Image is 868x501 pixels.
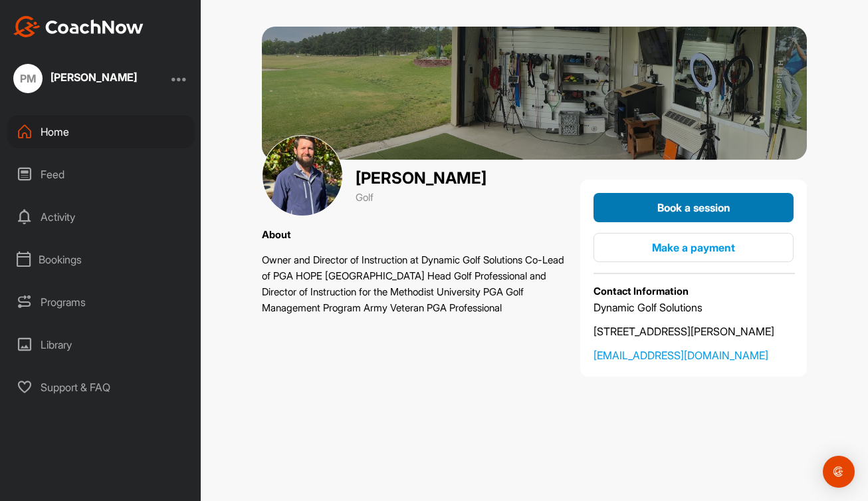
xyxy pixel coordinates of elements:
[262,228,291,241] label: About
[7,158,195,191] div: Feed
[657,201,730,214] span: Book a session
[13,64,43,93] div: PM
[594,323,794,339] p: [STREET_ADDRESS][PERSON_NAME]
[823,456,855,488] div: Open Intercom Messenger
[594,193,794,222] button: Book a session
[594,347,794,363] a: [EMAIL_ADDRESS][DOMAIN_NAME]
[652,241,735,254] span: Make a payment
[51,72,137,83] div: [PERSON_NAME]
[7,200,195,234] div: Activity
[356,166,487,190] p: [PERSON_NAME]
[594,299,794,315] p: Dynamic Golf Solutions
[7,115,195,148] div: Home
[7,371,195,404] div: Support & FAQ
[594,233,794,262] button: Make a payment
[7,328,195,361] div: Library
[356,190,487,206] p: Golf
[262,252,564,316] p: Owner and Director of Instruction at Dynamic Golf Solutions Co-Lead of PGA HOPE [GEOGRAPHIC_DATA]...
[594,284,794,299] p: Contact Information
[262,135,343,216] img: cover
[7,285,195,319] div: Programs
[13,16,144,37] img: CoachNow
[262,27,807,160] img: cover
[7,243,195,276] div: Bookings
